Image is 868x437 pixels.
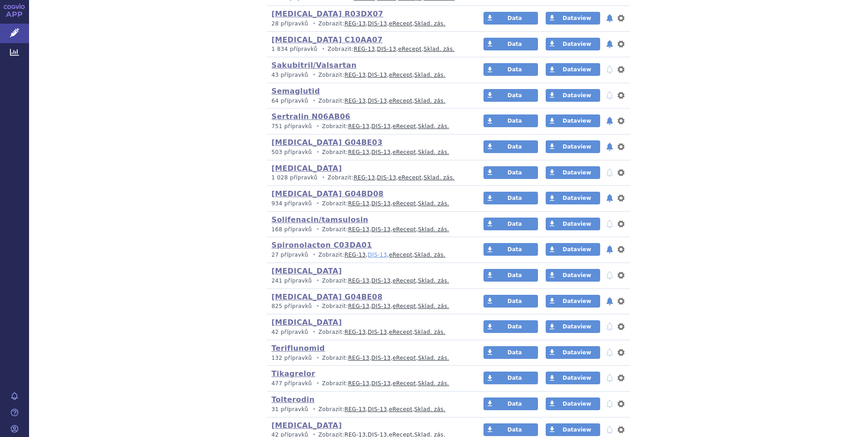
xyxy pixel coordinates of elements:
[508,92,522,99] span: Data
[483,423,538,436] a: Data
[508,195,522,201] span: Data
[418,226,449,233] a: Sklad. zás.
[483,372,538,384] a: Data
[310,406,318,413] i: •
[508,375,522,381] span: Data
[483,269,538,282] a: Data
[398,46,422,52] a: eRecept
[348,355,370,361] a: REG-13
[616,372,626,383] button: nastavení
[414,406,446,412] a: Sklad. zás.
[605,321,614,332] button: notifikace
[354,46,375,52] a: REG-13
[271,138,383,147] a: [MEDICAL_DATA] G04BE03
[271,354,466,362] p: Zobrazit: , , ,
[418,123,449,129] a: Sklad. zás.
[424,174,455,181] a: Sklad. zás.
[368,406,387,412] a: DIS-13
[345,98,366,104] a: REG-13
[393,303,416,309] a: eRecept
[271,87,320,95] a: Semaglutid
[483,114,538,127] a: Data
[389,20,413,27] a: eRecept
[605,193,614,204] button: notifikace
[546,89,600,102] a: Dataview
[271,252,308,258] span: 27 přípravků
[271,369,315,378] a: Tikagrelor
[483,140,538,153] a: Data
[508,66,522,73] span: Data
[271,72,308,78] span: 43 přípravků
[508,15,522,21] span: Data
[271,355,312,361] span: 132 přípravků
[605,296,614,307] button: notifikace
[414,329,446,335] a: Sklad. zás.
[424,46,455,52] a: Sklad. zás.
[271,164,342,173] a: [MEDICAL_DATA]
[271,421,342,430] a: [MEDICAL_DATA]
[483,295,538,308] a: Data
[271,20,466,28] p: Zobrazit: , , ,
[368,20,387,27] a: DIS-13
[314,149,322,156] i: •
[345,329,366,335] a: REG-13
[605,39,614,50] button: notifikace
[483,397,538,410] a: Data
[562,144,591,150] span: Dataview
[508,118,522,124] span: Data
[348,200,370,207] a: REG-13
[348,123,370,129] a: REG-13
[348,303,370,309] a: REG-13
[546,320,600,333] a: Dataview
[546,218,600,230] a: Dataview
[508,169,522,176] span: Data
[616,244,626,255] button: nastavení
[605,270,614,281] button: notifikace
[616,64,626,75] button: nastavení
[616,90,626,101] button: nastavení
[389,252,413,258] a: eRecept
[616,398,626,409] button: nastavení
[271,189,384,198] a: [MEDICAL_DATA] G04BD08
[616,13,626,24] button: nastavení
[562,298,591,304] span: Dataview
[271,71,466,79] p: Zobrazit: , , ,
[377,46,396,52] a: DIS-13
[393,200,416,207] a: eRecept
[271,344,325,353] a: Teriflunomid
[271,241,372,249] a: Spironolacton C03DA01
[348,226,370,233] a: REG-13
[562,118,591,124] span: Dataview
[562,15,591,21] span: Dataview
[418,149,449,155] a: Sklad. zás.
[271,278,312,284] span: 241 přípravků
[310,251,318,259] i: •
[483,320,538,333] a: Data
[546,63,600,76] a: Dataview
[271,380,466,387] p: Zobrazit: , , ,
[371,149,390,155] a: DIS-13
[371,278,390,284] a: DIS-13
[310,97,318,105] i: •
[377,174,396,181] a: DIS-13
[508,298,522,304] span: Data
[605,13,614,24] button: notifikace
[546,38,600,50] a: Dataview
[414,98,446,104] a: Sklad. zás.
[271,328,466,336] p: Zobrazit: , , ,
[418,380,449,387] a: Sklad. zás.
[271,406,308,412] span: 31 přípravků
[389,72,413,78] a: eRecept
[371,226,390,233] a: DIS-13
[562,401,591,407] span: Dataview
[616,193,626,204] button: nastavení
[271,20,308,27] span: 28 přípravků
[605,64,614,75] button: notifikace
[546,372,600,384] a: Dataview
[310,328,318,336] i: •
[371,123,390,129] a: DIS-13
[271,293,383,301] a: [MEDICAL_DATA] G04BE08
[314,380,322,387] i: •
[389,98,413,104] a: eRecept
[483,166,538,179] a: Data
